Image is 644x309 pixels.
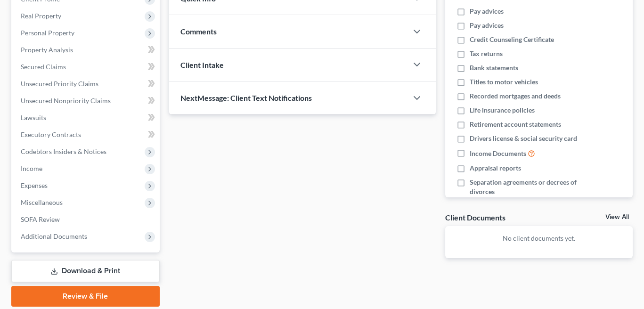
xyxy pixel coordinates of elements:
[11,260,160,282] a: Download & Print
[21,97,111,105] span: Unsecured Nonpriority Claims
[21,80,98,88] span: Unsecured Priority Claims
[470,163,521,173] span: Appraisal reports
[21,29,74,37] span: Personal Property
[21,114,46,122] span: Lawsuits
[21,198,63,206] span: Miscellaneous
[470,178,578,196] span: Separation agreements or decrees of divorces
[21,147,106,155] span: Codebtors Insiders & Notices
[180,27,217,36] span: Comments
[21,215,60,223] span: SOFA Review
[470,77,538,87] span: Titles to motor vehicles
[470,149,526,158] span: Income Documents
[13,126,160,143] a: Executory Contracts
[453,234,625,243] p: No client documents yet.
[180,93,312,102] span: NextMessage: Client Text Notifications
[13,92,160,109] a: Unsecured Nonpriority Claims
[21,164,42,172] span: Income
[11,286,160,307] a: Review & File
[470,134,577,143] span: Drivers license & social security card
[605,214,629,220] a: View All
[470,35,554,44] span: Credit Counseling Certificate
[13,75,160,92] a: Unsecured Priority Claims
[180,60,224,69] span: Client Intake
[470,106,535,115] span: Life insurance policies
[470,91,561,101] span: Recorded mortgages and deeds
[13,41,160,58] a: Property Analysis
[470,21,504,30] span: Pay advices
[21,63,66,71] span: Secured Claims
[470,49,503,58] span: Tax returns
[21,181,48,189] span: Expenses
[13,58,160,75] a: Secured Claims
[21,46,73,54] span: Property Analysis
[445,212,505,222] div: Client Documents
[470,7,504,16] span: Pay advices
[470,63,518,73] span: Bank statements
[13,211,160,228] a: SOFA Review
[13,109,160,126] a: Lawsuits
[21,130,81,138] span: Executory Contracts
[21,12,61,20] span: Real Property
[21,232,87,240] span: Additional Documents
[470,120,561,129] span: Retirement account statements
